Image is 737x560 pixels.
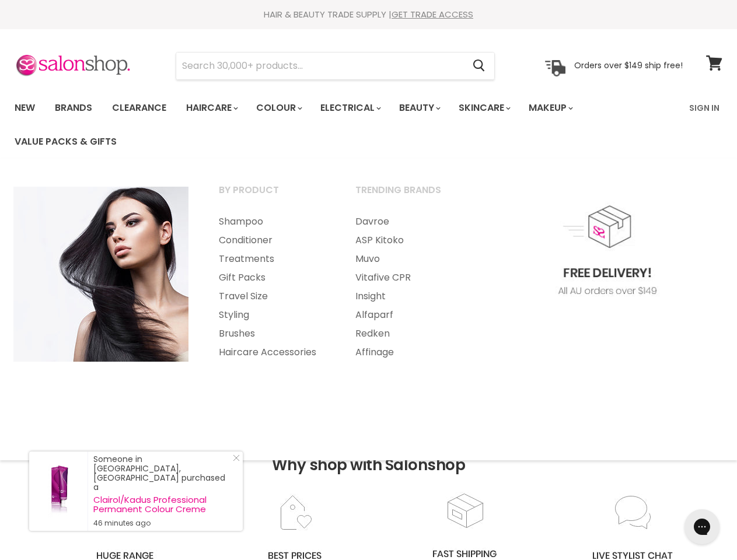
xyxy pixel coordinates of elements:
a: Treatments [204,250,338,268]
a: Gift Packs [204,268,338,287]
a: Shampoo [204,212,338,231]
a: Conditioner [204,231,338,250]
a: Clearance [103,96,175,120]
a: Davroe [341,212,475,231]
a: Skincare [450,96,518,120]
a: ASP Kitoko [341,231,475,250]
a: Makeup [520,96,580,120]
a: GET TRADE ACCESS [392,8,473,20]
a: Beauty [390,96,448,120]
input: Search [176,52,463,79]
a: Travel Size [204,287,338,306]
a: Brushes [204,324,338,343]
a: New [6,96,44,120]
ul: Main menu [204,212,338,362]
a: Visit product page [29,452,88,531]
a: By Product [204,181,338,210]
a: Haircare [177,96,245,120]
form: Product [176,52,495,80]
small: 46 minutes ago [93,519,231,528]
a: Vitafive CPR [341,268,475,287]
a: Close Notification [228,454,240,466]
a: Affinage [341,343,475,362]
a: Value Packs & Gifts [6,129,125,154]
a: Muvo [341,250,475,268]
a: Alfaparf [341,306,475,324]
iframe: Gorgias live chat messenger [679,505,725,548]
a: Haircare Accessories [204,343,338,362]
div: Someone in [GEOGRAPHIC_DATA], [GEOGRAPHIC_DATA] purchased a [93,454,231,528]
svg: Close Icon [233,454,240,461]
a: Brands [46,96,101,120]
a: Sign In [682,96,726,120]
ul: Main menu [341,212,475,362]
ul: Main menu [6,91,682,159]
button: Search [463,52,494,79]
a: Trending Brands [341,181,475,210]
p: Orders over $149 ship free! [574,60,683,71]
a: Redken [341,324,475,343]
a: Insight [341,287,475,306]
a: Styling [204,306,338,324]
a: Electrical [312,96,388,120]
a: Clairol/Kadus Professional Permanent Colour Creme [93,495,231,514]
a: Colour [247,96,309,120]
